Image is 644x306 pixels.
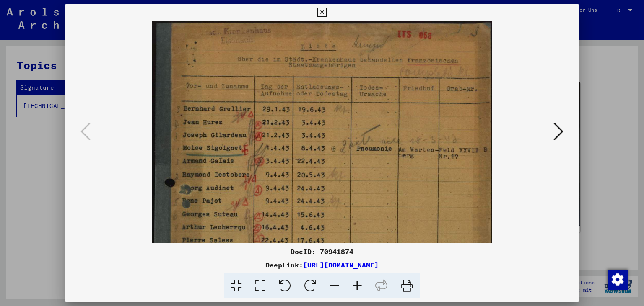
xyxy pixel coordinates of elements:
a: [URL][DOMAIN_NAME] [303,261,379,269]
img: Zustimmung ändern [608,270,628,290]
div: Zustimmung ändern [607,269,627,289]
div: DocID: 70941874 [65,247,580,257]
div: DeepLink: [65,260,580,270]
